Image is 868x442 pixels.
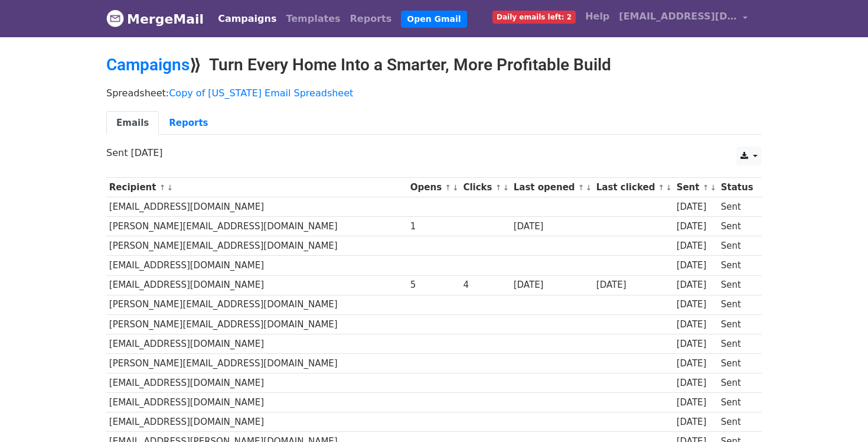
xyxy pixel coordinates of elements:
[514,220,590,233] div: [DATE]
[674,178,718,197] th: Sent
[677,376,716,390] div: [DATE]
[718,334,756,353] td: Sent
[718,256,756,275] td: Sent
[658,183,665,192] a: ↑
[718,275,756,295] td: Sent
[677,298,716,311] div: [DATE]
[488,5,580,28] a: Daily emails left: 2
[106,256,407,275] td: [EMAIL_ADDRESS][DOMAIN_NAME]
[106,147,762,159] p: Sent [DATE]
[677,318,716,331] div: [DATE]
[452,183,459,192] a: ↓
[614,5,752,32] a: [EMAIL_ADDRESS][DOMAIN_NAME]
[106,111,159,135] a: Emails
[106,373,407,393] td: [EMAIL_ADDRESS][DOMAIN_NAME]
[677,357,716,370] div: [DATE]
[106,197,407,217] td: [EMAIL_ADDRESS][DOMAIN_NAME]
[677,259,716,272] div: [DATE]
[665,183,672,192] a: ↓
[580,5,614,28] a: Help
[718,373,756,393] td: Sent
[167,183,173,192] a: ↓
[718,393,756,412] td: Sent
[445,183,451,192] a: ↑
[677,337,716,351] div: [DATE]
[495,183,502,192] a: ↑
[492,11,576,24] span: Daily emails left: 2
[106,236,407,256] td: [PERSON_NAME][EMAIL_ADDRESS][DOMAIN_NAME]
[511,178,593,197] th: Last opened
[106,217,407,236] td: [PERSON_NAME][EMAIL_ADDRESS][DOMAIN_NAME]
[159,183,166,192] a: ↑
[677,396,716,409] div: [DATE]
[407,178,461,197] th: Opens
[106,9,124,27] img: MergeMail logo
[106,353,407,373] td: [PERSON_NAME][EMAIL_ADDRESS][DOMAIN_NAME]
[106,412,407,432] td: [EMAIL_ADDRESS][DOMAIN_NAME]
[718,295,756,314] td: Sent
[502,183,509,192] a: ↓
[106,393,407,412] td: [EMAIL_ADDRESS][DOMAIN_NAME]
[710,183,716,192] a: ↓
[677,200,716,214] div: [DATE]
[281,7,345,31] a: Templates
[106,87,762,99] p: Spreadsheet:
[106,275,407,295] td: [EMAIL_ADDRESS][DOMAIN_NAME]
[718,353,756,373] td: Sent
[677,239,716,253] div: [DATE]
[106,6,204,31] a: MergeMail
[586,183,592,192] a: ↓
[718,197,756,217] td: Sent
[169,87,353,99] a: Copy of [US_STATE] Email Spreadsheet
[593,178,674,197] th: Last clicked
[703,183,709,192] a: ↑
[106,295,407,314] td: [PERSON_NAME][EMAIL_ADDRESS][DOMAIN_NAME]
[159,111,218,135] a: Reports
[461,178,511,197] th: Clicks
[106,314,407,334] td: [PERSON_NAME][EMAIL_ADDRESS][DOMAIN_NAME]
[213,7,281,31] a: Campaigns
[514,278,590,292] div: [DATE]
[677,415,716,429] div: [DATE]
[401,11,466,28] a: Open Gmail
[718,412,756,432] td: Sent
[463,278,508,292] div: 4
[410,278,458,292] div: 5
[345,7,397,31] a: Reports
[677,220,716,233] div: [DATE]
[619,9,737,24] span: [EMAIL_ADDRESS][DOMAIN_NAME]
[596,278,671,292] div: [DATE]
[106,334,407,353] td: [EMAIL_ADDRESS][DOMAIN_NAME]
[106,55,762,75] h2: ⟫ Turn Every Home Into a Smarter, More Profitable Build
[718,217,756,236] td: Sent
[106,178,407,197] th: Recipient
[718,314,756,334] td: Sent
[410,220,458,233] div: 1
[718,178,756,197] th: Status
[718,236,756,256] td: Sent
[578,183,585,192] a: ↑
[106,55,190,74] a: Campaigns
[677,278,716,292] div: [DATE]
